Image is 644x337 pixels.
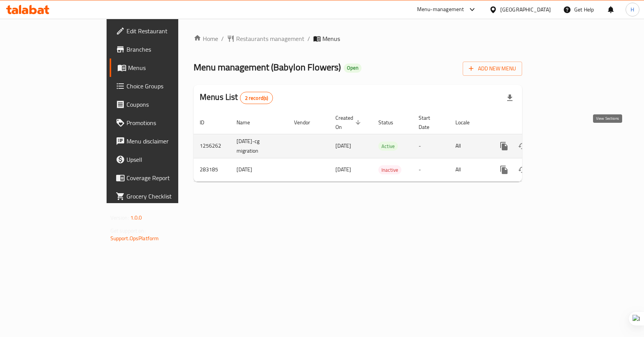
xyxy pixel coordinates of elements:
[412,134,449,158] td: -
[128,63,208,72] span: Menus
[227,34,304,43] a: Restaurants management
[307,34,310,43] li: /
[236,34,304,43] span: Restaurants management
[322,34,340,43] span: Menus
[344,65,361,71] span: Open
[412,158,449,181] td: -
[449,158,489,181] td: All
[378,142,398,151] span: Active
[110,187,214,205] a: Grocery Checklist
[110,59,214,77] a: Menus
[294,118,320,127] span: Vendor
[110,213,129,223] span: Version:
[631,5,634,14] span: H
[495,161,513,179] button: more
[194,59,341,76] span: Menu management ( Babylon Flowers )
[194,111,575,182] table: enhanced table
[127,155,208,164] span: Upsell
[335,141,351,151] span: [DATE]
[110,95,214,114] a: Coupons
[110,114,214,132] a: Promotions
[110,169,214,187] a: Coverage Report
[240,92,273,104] div: Total records count
[127,137,208,146] span: Menu disclaimer
[378,165,401,174] div: Inactive
[230,134,288,158] td: [DATE]-cg migration
[110,40,214,59] a: Branches
[469,64,516,73] span: Add New Menu
[200,118,214,127] span: ID
[110,233,159,243] a: Support.OpsPlatform
[513,137,532,155] button: Change Status
[378,166,401,174] span: Inactive
[127,45,208,54] span: Branches
[110,22,214,40] a: Edit Restaurant
[130,213,142,223] span: 1.0.0
[127,100,208,109] span: Coupons
[344,63,361,73] div: Open
[237,118,260,127] span: Name
[489,111,575,134] th: Actions
[127,26,208,36] span: Edit Restaurant
[194,34,522,43] nav: breadcrumb
[455,118,480,127] span: Locale
[463,62,522,76] button: Add New Menu
[419,113,440,132] span: Start Date
[230,158,288,181] td: [DATE]
[110,226,146,236] span: Get support on:
[110,132,214,150] a: Menu disclaimer
[240,94,273,102] span: 2 record(s)
[417,5,464,14] div: Menu-management
[500,5,551,14] div: [GEOGRAPHIC_DATA]
[127,81,208,91] span: Choice Groups
[449,134,489,158] td: All
[335,164,351,174] span: [DATE]
[378,118,403,127] span: Status
[110,77,214,95] a: Choice Groups
[200,91,273,104] h2: Menus List
[127,118,208,127] span: Promotions
[221,34,224,43] li: /
[501,89,519,107] div: Export file
[495,137,513,155] button: more
[335,113,363,132] span: Created On
[127,173,208,182] span: Coverage Report
[110,150,214,169] a: Upsell
[127,192,208,201] span: Grocery Checklist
